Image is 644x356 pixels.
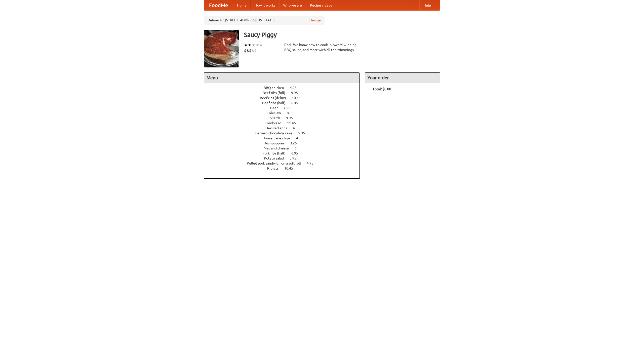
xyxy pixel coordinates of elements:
a: Mac and cheese 6 [264,146,306,150]
a: Housemade chips 4 [262,136,307,140]
li: $ [249,48,252,53]
span: 10.45 [284,166,298,170]
a: Change [309,18,321,23]
span: 9.95 [286,116,298,120]
div: Pork. We know how to cook it. Award-winning BBQ sauce, and meat with all the trimmings. [284,42,360,52]
span: Beef ribs (delux) [260,96,291,100]
span: Pulled pork sandwich on a soft roll [247,161,306,165]
span: Housemade chips [262,136,295,140]
a: Riblets 10.45 [267,166,302,170]
span: 3.25 [290,141,302,145]
li: ★ [259,42,263,48]
span: Potato salad [264,156,289,160]
span: Devilled eggs [265,126,292,130]
li: $ [254,48,257,53]
span: 7.55 [284,106,295,110]
a: Pork ribs (half) 6.95 [262,151,307,155]
li: ★ [244,42,248,48]
a: Help [419,0,435,10]
span: 3.95 [290,156,301,160]
span: Beer [270,106,283,110]
a: Devilled eggs 4 [265,126,304,130]
a: Beef ribs (full) 9.95 [263,91,307,95]
li: ★ [248,42,252,48]
span: 6.95 [291,151,303,155]
span: Cornbread [265,121,286,125]
b: Total: $0.00 [373,87,391,91]
h4: Menu [204,73,359,83]
a: How it works [251,0,279,10]
img: angular.jpg [204,30,239,67]
span: Mac and cheese [264,146,294,150]
li: $ [252,48,254,53]
span: 6.45 [291,101,303,105]
h3: Saucy Piggy [244,30,440,40]
div: Deliver to: [STREET_ADDRESS][US_STATE] [204,16,325,25]
li: $ [244,48,247,53]
a: Collards 9.95 [267,116,302,120]
span: 5.95 [298,131,310,135]
span: 10.45 [292,96,306,100]
a: FoodMe [204,0,233,10]
span: BBQ chicken [264,86,289,90]
span: Collards [267,116,285,120]
li: ★ [252,42,255,48]
span: German chocolate cake [255,131,297,135]
li: $ [247,48,249,53]
span: 6 [295,146,302,150]
span: Beef ribs (half) [262,101,291,105]
li: ★ [255,42,259,48]
span: Hushpuppies [264,141,289,145]
a: Beef ribs (half) 6.45 [262,101,307,105]
a: Pulled pork sandwich on a soft roll 4.95 [247,161,323,165]
h4: Your order [365,73,440,83]
span: 11.45 [287,121,301,125]
a: Potato salad 3.95 [264,156,306,160]
span: 4.95 [290,86,302,90]
a: Home [233,0,251,10]
span: Coleslaw [267,111,286,115]
span: 4 [293,126,300,130]
span: Pork ribs (half) [262,151,291,155]
a: Cornbread 11.45 [265,121,305,125]
a: BBQ chicken 4.95 [264,86,306,90]
a: Beer 7.55 [270,106,300,110]
a: Who we are [279,0,306,10]
a: Coleslaw 8.95 [267,111,303,115]
a: German chocolate cake 5.95 [255,131,314,135]
a: Beef ribs (delux) 10.45 [260,96,310,100]
a: Hushpuppies 3.25 [264,141,306,145]
span: Beef ribs (full) [263,91,290,95]
span: 9.95 [291,91,303,95]
span: 8.95 [287,111,299,115]
span: 4 [296,136,303,140]
span: 4.95 [307,161,318,165]
span: Riblets [267,166,284,170]
a: Recipe videos [306,0,336,10]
